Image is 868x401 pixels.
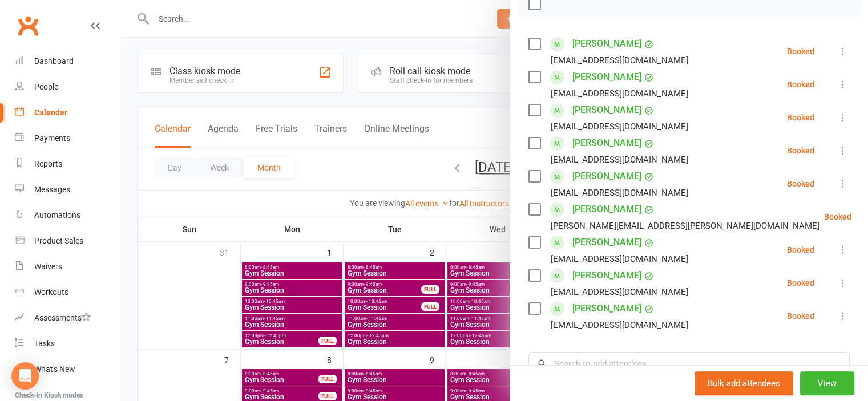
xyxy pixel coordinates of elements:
[15,100,120,125] a: Calendar
[551,218,819,233] div: [PERSON_NAME][EMAIL_ADDRESS][PERSON_NAME][DOMAIN_NAME]
[551,119,688,134] div: [EMAIL_ADDRESS][DOMAIN_NAME]
[15,254,120,280] a: Waivers
[15,151,120,177] a: Reports
[34,236,83,245] div: Product Sales
[528,352,850,376] input: Search to add attendees
[800,371,854,395] button: View
[551,285,688,299] div: [EMAIL_ADDRESS][DOMAIN_NAME]
[787,246,814,254] div: Booked
[551,252,688,266] div: [EMAIL_ADDRESS][DOMAIN_NAME]
[34,185,70,194] div: Messages
[15,74,120,100] a: People
[572,101,641,119] a: [PERSON_NAME]
[572,299,641,318] a: [PERSON_NAME]
[15,305,120,331] a: Assessments
[15,125,120,151] a: Payments
[551,152,688,167] div: [EMAIL_ADDRESS][DOMAIN_NAME]
[787,180,814,188] div: Booked
[34,159,62,168] div: Reports
[34,56,74,66] div: Dashboard
[787,147,814,155] div: Booked
[34,313,91,322] div: Assessments
[551,185,688,200] div: [EMAIL_ADDRESS][DOMAIN_NAME]
[15,280,120,305] a: Workouts
[572,167,641,185] a: [PERSON_NAME]
[11,362,39,390] div: Open Intercom Messenger
[572,233,641,252] a: [PERSON_NAME]
[572,35,641,53] a: [PERSON_NAME]
[787,312,814,320] div: Booked
[15,331,120,357] a: Tasks
[551,86,688,101] div: [EMAIL_ADDRESS][DOMAIN_NAME]
[787,80,814,88] div: Booked
[15,228,120,254] a: Product Sales
[34,210,80,220] div: Automations
[572,134,641,152] a: [PERSON_NAME]
[824,213,851,221] div: Booked
[15,202,120,228] a: Automations
[34,108,67,117] div: Calendar
[34,287,68,297] div: Workouts
[787,47,814,55] div: Booked
[572,200,641,218] a: [PERSON_NAME]
[14,11,42,40] a: Clubworx
[572,266,641,285] a: [PERSON_NAME]
[34,133,70,143] div: Payments
[551,53,688,68] div: [EMAIL_ADDRESS][DOMAIN_NAME]
[695,371,793,395] button: Bulk add attendees
[15,357,120,382] a: What's New
[15,177,120,202] a: Messages
[551,318,688,333] div: [EMAIL_ADDRESS][DOMAIN_NAME]
[34,82,58,91] div: People
[787,279,814,287] div: Booked
[15,48,120,74] a: Dashboard
[572,68,641,86] a: [PERSON_NAME]
[34,339,55,348] div: Tasks
[34,262,62,271] div: Waivers
[787,114,814,121] div: Booked
[34,364,75,374] div: What's New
